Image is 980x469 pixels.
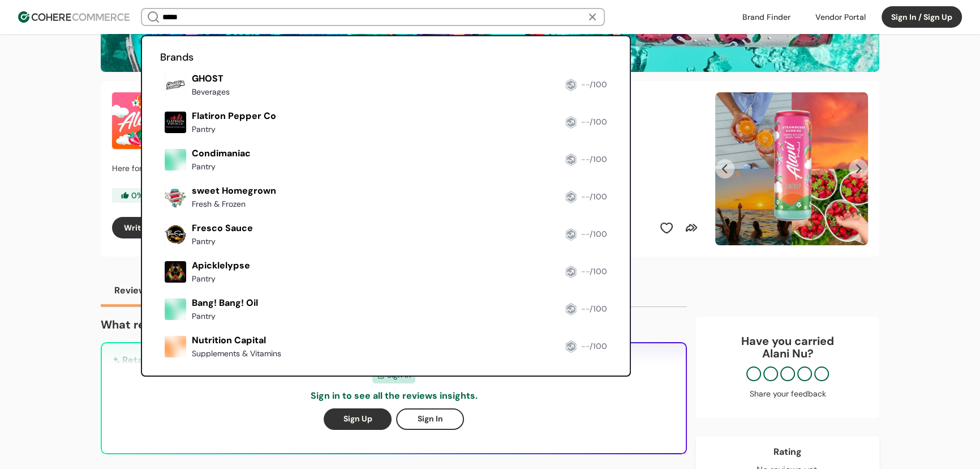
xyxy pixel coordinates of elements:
button: Review Insights [101,275,197,306]
span: /100 [590,229,607,239]
span: -- [581,191,590,202]
p: Sign in to see all the reviews insights. [311,389,478,403]
img: Slide 0 [715,92,868,245]
span: -- [581,341,590,351]
div: Have you carried [707,335,868,360]
div: Carousel [715,92,868,245]
div: Slide 1 [715,92,868,245]
span: -- [581,266,590,276]
button: Sign In / Sign Up [882,6,962,28]
span: -- [581,229,590,239]
span: /100 [590,79,607,89]
div: 0 % retailers recommend it [112,188,241,203]
div: Share your feedback [707,388,868,400]
span: /100 [590,266,607,276]
button: Sign Up [324,408,392,430]
span: /100 [590,341,607,351]
span: -- [581,154,590,164]
div: Rating [773,445,802,459]
button: Next Slide [849,159,868,178]
span: -- [581,117,590,127]
span: -- [581,79,590,89]
h2: Brands [160,50,612,65]
span: /100 [590,117,607,127]
span: -- [581,304,590,314]
button: Write a Review [112,217,192,238]
button: Previous Slide [715,159,734,178]
span: /100 [590,191,607,202]
span: /100 [590,154,607,164]
p: What retail buyers are saying about this brand [101,316,687,333]
span: /100 [590,304,607,314]
span: Here for you and your tastebuds✨ Balanced wellness made deliciously 🫧 [112,163,386,173]
img: Cohere Logo [18,11,130,23]
button: Sign In [396,408,464,430]
img: Brand Photo [112,92,169,149]
p: Alani Nu ? [707,347,868,360]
